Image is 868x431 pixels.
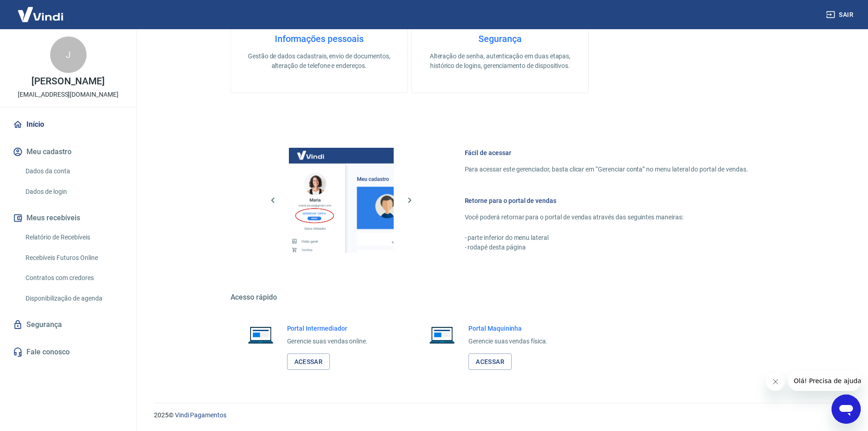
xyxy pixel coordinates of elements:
p: [EMAIL_ADDRESS][DOMAIN_NAME] [18,90,118,99]
a: Acessar [287,353,330,370]
img: Imagem da dashboard mostrando o botão de gerenciar conta na sidebar no lado esquerdo [289,148,394,253]
a: Início [11,114,125,135]
p: Gerencie suas vendas online. [287,337,368,346]
p: - rodapé desta página [465,243,748,252]
p: Gerencie suas vendas física. [468,337,548,346]
img: Vindi [11,0,70,28]
a: Contratos com credores [22,269,125,287]
p: Alteração de senha, autenticação em duas etapas, histórico de logins, gerenciamento de dispositivos. [426,52,574,71]
p: Você poderá retornar para o portal de vendas através das seguintes maneiras: [465,213,748,222]
a: Dados de login [22,182,125,201]
a: Vindi Pagamentos [175,411,226,419]
img: Imagem de um notebook aberto [241,324,280,346]
h4: Informações pessoais [246,33,393,44]
h6: Portal Intermediador [287,324,368,333]
div: J [50,36,87,73]
p: Para acessar este gerenciador, basta clicar em “Gerenciar conta” no menu lateral do portal de ven... [465,165,748,174]
img: Imagem de um notebook aberto [423,324,461,346]
a: Recebíveis Futuros Online [22,249,125,267]
p: - parte inferior do menu lateral [465,233,748,243]
p: Gestão de dados cadastrais, envio de documentos, alteração de telefone e endereços. [246,52,393,71]
p: [PERSON_NAME] [31,77,104,86]
a: Segurança [11,315,125,335]
a: Fale conosco [11,342,125,362]
a: Dados da conta [22,162,125,181]
h6: Fácil de acessar [465,148,748,157]
p: 2025 © [154,410,846,420]
a: Relatório de Recebíveis [22,228,125,247]
button: Sair [824,6,857,23]
button: Meu cadastro [11,142,125,162]
iframe: Botão para abrir a janela de mensagens [832,395,861,424]
span: Olá! Precisa de ajuda? [5,6,77,14]
h6: Retorne para o portal de vendas [465,196,748,205]
a: Acessar [468,353,512,370]
h4: Segurança [426,33,574,44]
button: Meus recebíveis [11,208,125,228]
h6: Portal Maquininha [468,324,548,333]
iframe: Fechar mensagem [766,373,785,391]
h5: Acesso rápido [231,293,770,302]
a: Disponibilização de agenda [22,289,125,308]
iframe: Mensagem da empresa [788,371,861,391]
